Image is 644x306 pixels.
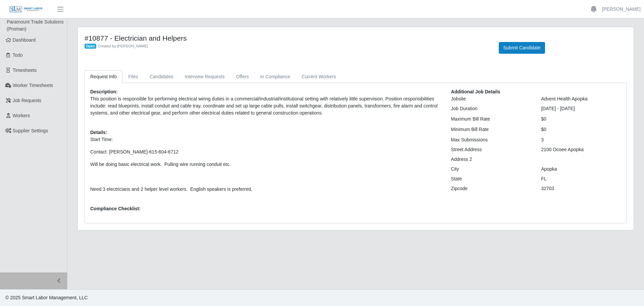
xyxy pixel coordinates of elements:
[5,295,88,300] span: © 2025 Smart Labor Management, LLC
[85,70,122,83] a: Request Info
[13,98,42,103] span: Job Requests
[446,146,536,153] div: Street Address
[536,136,626,143] div: 3
[90,206,141,211] b: Compliance Checklist:
[98,44,148,48] span: Created by [PERSON_NAME]
[536,95,626,102] div: Advent Health Apopka
[13,68,37,73] span: Timesheets
[446,95,536,102] div: Jobsite
[446,116,536,123] div: Maximum Bill Rate
[13,52,23,58] span: Todo
[296,70,341,83] a: Current Workers
[90,161,441,168] p: Will be doing basic electrical work. Pulling wire running conduit etc.
[536,185,626,192] div: 32703
[536,175,626,182] div: FL
[144,70,179,83] a: Candidates
[90,89,118,94] b: Description:
[536,146,626,153] div: 2100 Ocoee Apopka
[9,6,43,13] img: SLM Logo
[85,44,96,49] span: Open
[179,70,230,83] a: Interview Requests
[446,156,536,163] div: Address 2
[446,185,536,192] div: Zipcode
[536,166,626,173] div: Apopka
[122,70,144,83] a: Files
[90,186,441,193] p: Need 3 electricians and 2 helper level workers. English speakers is preferred.
[499,42,545,54] button: Submit Candidate
[446,175,536,182] div: State
[90,148,441,156] p: Contact: [PERSON_NAME]-615-604-6712
[602,6,641,13] a: [PERSON_NAME]
[13,128,48,133] span: Supplier Settings
[13,83,53,88] span: Worker Timesheets
[90,130,107,135] b: Details:
[255,70,296,83] a: In Compliance
[446,136,536,143] div: Max Submissions
[13,113,30,118] span: Workers
[446,126,536,133] div: Minimum Bill Rate
[90,136,441,143] p: Start Time:
[85,34,489,42] h4: #10877 - Electrician and Helpers
[7,19,64,32] span: Paramount Trade Solutions (Proman)
[13,37,36,43] span: Dashboard
[230,70,255,83] a: Offers
[536,105,626,112] div: [DATE] - [DATE]
[536,116,626,123] div: $0
[451,89,500,94] b: Additional Job Details
[90,95,441,117] p: This position is responsible for performing electrical wiring duties in a commercial/industrial/i...
[446,166,536,173] div: City
[446,105,536,112] div: Job Duration
[536,126,626,133] div: $0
